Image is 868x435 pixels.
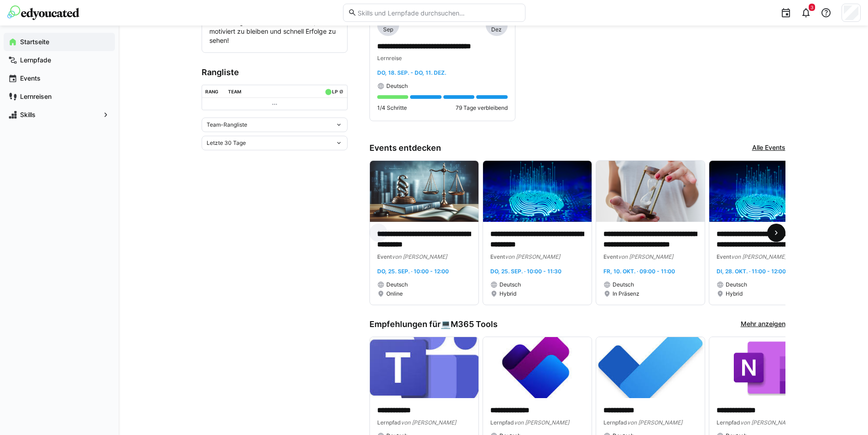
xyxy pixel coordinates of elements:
[752,143,785,153] a: Alle Events
[490,419,514,426] span: Lernpfad
[709,337,818,398] img: image
[499,290,516,297] span: Hybrid
[377,253,392,260] span: Event
[499,281,521,288] span: Deutsch
[717,268,786,275] span: Di, 28. Okt. · 11:00 - 12:00
[370,161,478,222] img: image
[207,139,246,147] span: Letzte 30 Tage
[205,89,218,94] div: Rang
[726,290,743,297] span: Hybrid
[228,89,241,94] div: Team
[717,253,731,260] span: Event
[377,268,449,275] span: Do, 25. Sep. · 10:00 - 12:00
[451,319,498,329] span: M365 Tools
[811,5,813,10] span: 3
[709,161,818,222] img: image
[377,55,402,61] span: Lernreise
[369,143,441,153] h3: Events entdecken
[483,161,592,222] img: image
[386,281,408,288] span: Deutsch
[731,253,786,260] span: von [PERSON_NAME]
[377,104,407,112] p: 1/4 Schritte
[456,104,508,112] p: 79 Tage verbleibend
[603,253,618,260] span: Event
[377,69,446,76] span: Do, 18. Sep. - Do, 11. Dez.
[370,337,478,398] img: image
[603,419,627,426] span: Lernpfad
[618,253,673,260] span: von [PERSON_NAME]
[596,161,705,222] img: image
[491,26,502,33] span: Dez
[441,319,498,329] div: 💻️
[490,268,561,275] span: Do, 25. Sep. · 10:00 - 11:30
[401,419,456,426] span: von [PERSON_NAME]
[386,290,403,297] span: Online
[339,87,343,95] a: ø
[392,253,447,260] span: von [PERSON_NAME]
[207,121,247,128] span: Team-Rangliste
[383,26,393,33] span: Sep
[726,281,747,288] span: Deutsch
[740,419,795,426] span: von [PERSON_NAME]
[505,253,560,260] span: von [PERSON_NAME]
[202,67,348,77] h3: Rangliste
[717,419,740,426] span: Lernpfad
[483,337,592,398] img: image
[209,18,340,45] p: Sich ein eigenes Ziel zu setzen hilft, um motiviert zu bleiben und schnell Erfolge zu sehen!
[369,319,498,329] h3: Empfehlungen für
[613,290,639,297] span: In Präsenz
[603,268,675,275] span: Fr, 10. Okt. · 09:00 - 11:00
[514,419,569,426] span: von [PERSON_NAME]
[386,82,408,90] span: Deutsch
[613,281,634,288] span: Deutsch
[627,419,682,426] span: von [PERSON_NAME]
[490,253,505,260] span: Event
[332,89,338,94] div: LP
[596,337,705,398] img: image
[357,9,520,17] input: Skills und Lernpfade durchsuchen…
[377,419,401,426] span: Lernpfad
[741,319,785,329] a: Mehr anzeigen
